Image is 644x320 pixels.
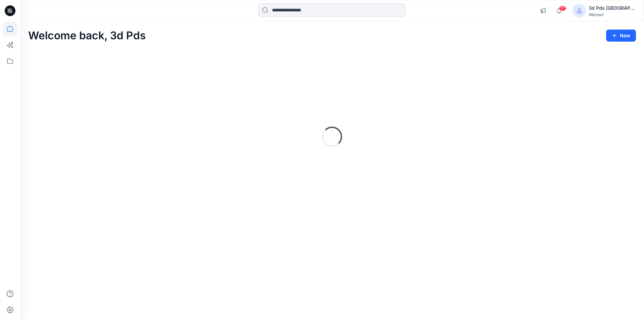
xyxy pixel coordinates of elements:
[589,12,636,17] div: Walmart
[559,6,566,11] span: 17
[589,4,636,12] div: 3d Pds [GEOGRAPHIC_DATA]
[28,30,146,42] h2: Welcome back, 3d Pds
[606,30,636,42] button: New
[577,8,582,13] svg: avatar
